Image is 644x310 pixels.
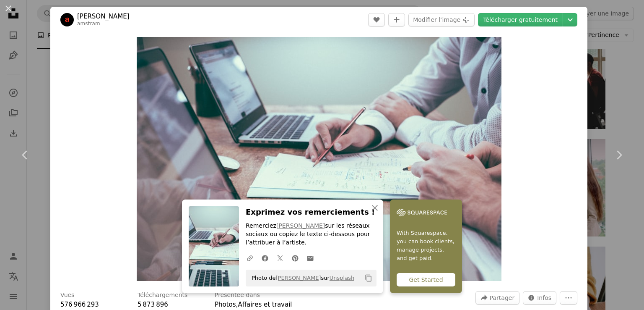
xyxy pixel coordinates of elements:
[276,222,325,229] a: [PERSON_NAME]
[275,275,321,281] a: [PERSON_NAME]
[330,275,354,281] a: Unsplash
[247,271,354,285] span: Photo de sur
[408,13,475,26] button: Modifier l’image
[77,12,130,21] a: [PERSON_NAME]
[560,291,577,305] button: Plus d’actions
[246,222,377,247] p: Remerciez sur les réseaux sociaux ou copiez le texte ci-dessous pour l’attribuer à l’artiste.
[397,229,455,263] span: With Squarespace, you can book clients, manage projects, and get paid.
[60,291,74,299] h3: Vues
[288,250,303,266] a: Partagez-lePinterest
[236,301,238,308] span: ,
[397,206,447,219] img: file-1747939142011-51e5cc87e3c9
[60,13,74,26] img: Accéder au profil de Scott Graham
[303,250,318,266] a: Partager par mail
[138,301,168,308] span: 5 873 896
[138,291,187,299] h3: Téléchargements
[215,301,236,308] a: Photos
[238,301,292,308] a: Affaires et travail
[388,13,405,26] button: Ajouter à la collection
[594,115,644,195] a: Suivant
[273,250,288,266] a: Partagez-leTwitter
[368,13,385,26] button: J’aime
[60,301,99,308] span: 576 966 293
[390,200,462,293] a: With Squarespace, you can book clients, manage projects, and get paid.Get Started
[563,13,577,26] button: Choisissez la taille de téléchargement
[523,291,556,305] button: Statistiques de cette image
[137,37,501,281] button: Zoom sur cette image
[215,291,260,299] h3: Présentée dans
[397,273,455,286] div: Get Started
[137,37,501,281] img: Personne tenant un crayon près d’un ordinateur portable
[77,21,100,26] a: amstram
[361,271,376,285] button: Copier dans le presse-papier
[490,292,514,304] span: Partager
[246,206,377,218] h3: Exprimez vos remerciements !
[475,291,519,305] button: Partager cette image
[478,13,563,26] a: Télécharger gratuitement
[537,292,551,304] span: Infos
[257,250,273,266] a: Partagez-leFacebook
